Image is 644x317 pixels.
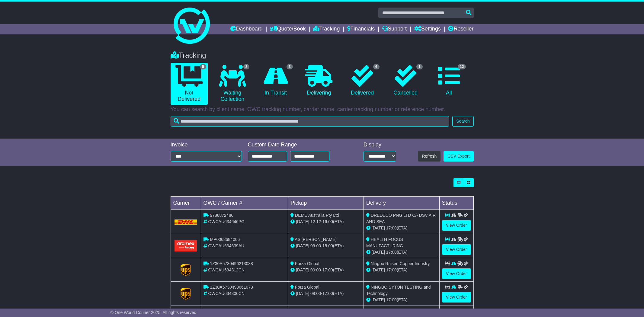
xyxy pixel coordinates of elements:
[366,213,436,224] span: DREDECO PNG LTD C/- DSV AIR AND SEA
[243,64,250,69] span: 2
[444,151,473,162] a: CSV Export
[414,24,441,34] a: Settings
[214,63,251,105] a: 2 Waiting Collection
[416,64,423,69] span: 1
[364,197,439,210] td: Delivery
[442,244,471,255] a: View Order
[322,291,333,296] span: 17:00
[430,63,467,98] a: 12 All
[366,225,437,231] div: (ETA)
[442,268,471,279] a: View Order
[387,63,424,98] a: 1 Cancelled
[386,297,397,302] span: 17:00
[288,197,364,210] td: Pickup
[181,264,191,276] img: GetCarrierServiceLogo
[296,219,309,224] span: [DATE]
[458,64,466,69] span: 12
[171,63,208,105] a: 5 Not Delivered
[322,243,333,248] span: 15:00
[210,213,233,218] span: 9786872480
[171,197,201,210] td: Carrier
[382,24,407,34] a: Support
[418,151,441,162] button: Refresh
[295,213,339,218] span: DEME Australia Pty Ltd
[208,243,244,248] span: OWCAU634639AU
[442,292,471,303] a: View Order
[366,249,437,255] div: (ETA)
[442,220,471,231] a: View Order
[111,310,198,315] span: © One World Courier 2025. All rights reserved.
[257,63,294,98] a: 3 In Transit
[168,51,477,60] div: Tracking
[366,237,403,248] span: HEALTH FOCUS MANUFACTURING
[300,63,338,98] a: Delivering
[208,291,245,296] span: OWCAU634306CN
[372,267,385,272] span: [DATE]
[366,267,437,273] div: (ETA)
[372,250,385,255] span: [DATE]
[371,261,430,266] span: Ningbo Ruisen Copper Industry
[290,290,361,297] div: - (ETA)
[366,297,437,303] div: (ETA)
[270,24,306,34] a: Quote/Book
[296,267,309,272] span: [DATE]
[366,285,431,296] span: NINGBO SYTON TESTING and Technology
[439,197,473,210] td: Status
[230,24,263,34] a: Dashboard
[310,267,321,272] span: 09:00
[386,226,397,230] span: 17:00
[310,291,321,296] span: 09:00
[208,267,245,272] span: OWCAU634312CN
[296,243,309,248] span: [DATE]
[386,250,397,255] span: 17:00
[322,219,333,224] span: 16:00
[344,63,381,98] a: 6 Delivered
[310,219,321,224] span: 12:12
[322,267,333,272] span: 17:00
[290,243,361,249] div: - (ETA)
[171,142,242,148] div: Invoice
[347,24,375,34] a: Financials
[386,267,397,272] span: 17:00
[210,285,253,290] span: 1Z30A5730498661073
[296,291,309,296] span: [DATE]
[208,219,245,224] span: OWCAU634646PG
[181,288,191,300] img: GetCarrierServiceLogo
[290,219,361,225] div: - (ETA)
[313,24,340,34] a: Tracking
[373,64,380,69] span: 6
[200,64,206,69] span: 5
[210,237,240,242] span: MP0068684006
[448,24,473,34] a: Reseller
[310,243,321,248] span: 09:00
[452,116,473,126] button: Search
[290,267,361,273] div: - (ETA)
[295,261,319,266] span: Forza Global
[295,237,336,242] span: AS [PERSON_NAME]
[287,64,293,69] span: 3
[295,285,319,290] span: Forza Global
[201,197,288,210] td: OWC / Carrier #
[175,240,197,251] img: Aramex.png
[171,106,474,113] p: You can search by client name, OWC tracking number, carrier name, carrier tracking number or refe...
[364,142,396,148] div: Display
[175,219,197,224] img: DHL.png
[372,297,385,302] span: [DATE]
[210,261,253,266] span: 1Z30A5730496213088
[248,142,345,148] div: Custom Date Range
[372,226,385,230] span: [DATE]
